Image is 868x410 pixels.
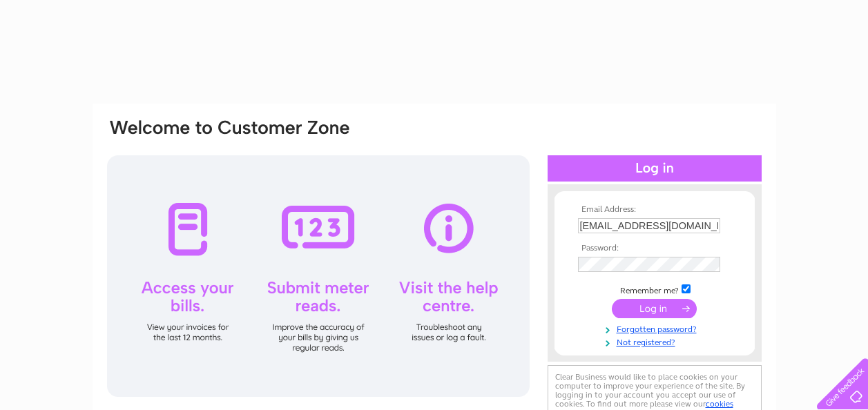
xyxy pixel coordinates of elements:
td: Remember me? [575,282,735,296]
th: Password: [575,244,735,253]
input: Submit [612,299,697,318]
a: Forgotten password? [578,322,735,335]
th: Email Address: [575,205,735,215]
a: Not registered? [578,335,735,348]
